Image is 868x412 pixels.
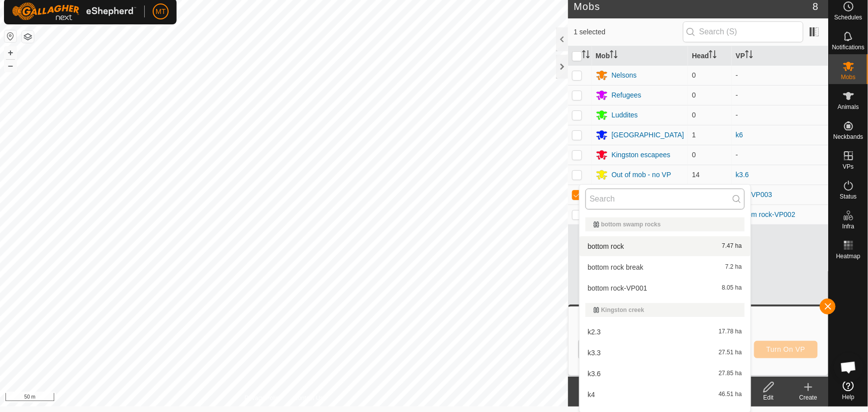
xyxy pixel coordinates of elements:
div: Kingston creek [593,307,737,313]
li: bottom rock-VP001 [579,278,751,298]
p-sorticon: Activate to sort [709,52,717,60]
div: Nelsons [612,70,637,81]
input: Search [585,189,745,209]
td: - [732,105,828,125]
span: 7.47 ha [722,243,742,250]
li: k3.6 [579,364,751,384]
span: bottom rock break [588,264,644,271]
div: Create [788,393,828,402]
button: Reset Map [4,30,16,42]
span: k3.3 [588,349,601,356]
span: 27.51 ha [719,349,742,356]
td: - [732,85,828,105]
th: Mob [592,46,688,66]
li: k4 [579,385,751,405]
span: 46.51 ha [719,391,742,398]
a: k3.6 [736,171,749,179]
a: Privacy Policy [245,394,282,403]
span: Turn On VP [767,345,805,353]
span: Infra [842,223,854,229]
p-sorticon: Activate to sort [582,52,590,60]
p-sorticon: Activate to sort [610,52,618,60]
span: 1 selected [574,27,683,37]
span: Heatmap [836,253,861,259]
div: Edit [749,393,788,402]
span: Help [842,394,855,400]
input: Search (S) [683,21,803,42]
span: MT [156,6,166,17]
div: bottom swamp rocks [593,221,737,227]
span: 1 [692,131,696,139]
span: 14 [692,171,700,179]
th: Head [688,46,732,66]
a: Contact Us [293,394,323,403]
span: Schedules [834,14,862,20]
span: VPs [843,164,854,170]
h2: Mobs [574,0,813,12]
li: k2.3 [579,322,751,342]
li: bottom rock break [579,257,751,277]
button: + [4,47,16,59]
span: 0 [692,91,696,99]
td: - [732,65,828,85]
span: 8.05 ha [722,285,742,292]
span: bottom rock [588,243,624,250]
button: Turn On VP [754,341,818,358]
div: [GEOGRAPHIC_DATA] [612,130,684,140]
a: Help [829,376,868,404]
div: Luddites [612,110,638,120]
p-sorticon: Activate to sort [745,52,753,60]
span: k3.6 [588,370,601,377]
th: VP [732,46,828,66]
span: Neckbands [833,134,863,140]
li: k3.3 [579,343,751,363]
a: strip-VP003 [736,191,772,199]
span: 0 [692,71,696,79]
span: 0 [692,111,696,119]
div: Refugees [612,90,642,101]
span: Status [840,194,857,200]
a: k6 [736,131,743,139]
span: bottom rock-VP001 [588,285,648,292]
a: bottom rock-VP002 [736,210,795,218]
span: 17.78 ha [719,328,742,335]
span: 27.85 ha [719,370,742,377]
div: Open chat [834,352,864,382]
span: Animals [838,104,859,110]
button: – [4,60,16,72]
li: bottom rock [579,236,751,256]
div: Out of mob - no VP [612,170,672,180]
span: 7.2 ha [725,264,742,271]
td: - [732,145,828,165]
span: k4 [588,391,595,398]
span: Notifications [832,44,865,50]
span: Mobs [841,74,856,80]
span: 0 [692,151,696,159]
div: Kingston escapees [612,150,671,160]
img: Gallagher Logo [12,2,136,20]
button: Map Layers [22,31,34,43]
span: k2.3 [588,328,601,335]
